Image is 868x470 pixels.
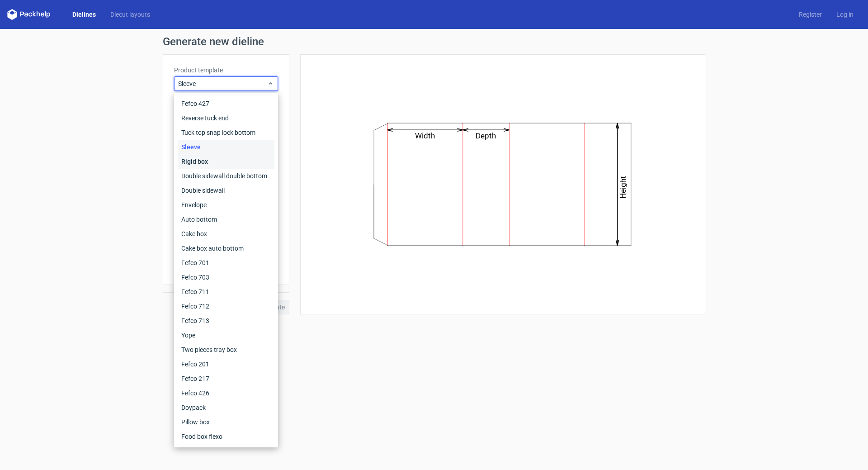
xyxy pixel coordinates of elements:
[178,371,274,386] div: Fefco 217
[178,79,267,88] span: Sleeve
[178,111,274,125] div: Reverse tuck end
[178,212,274,227] div: Auto bottom
[792,10,829,19] a: Register
[103,10,157,19] a: Diecut layouts
[178,256,274,270] div: Fefco 701
[178,400,274,415] div: Doypack
[415,131,435,140] text: Width
[178,241,274,256] div: Cake box auto bottom
[163,36,705,47] h1: Generate new dieline
[65,10,103,19] a: Dielines
[174,66,278,75] label: Product template
[178,140,274,154] div: Sleeve
[178,285,274,299] div: Fefco 711
[178,198,274,212] div: Envelope
[178,328,274,342] div: Yope
[619,176,628,199] text: Height
[829,10,861,19] a: Log in
[178,342,274,357] div: Two pieces tray box
[178,270,274,285] div: Fefco 703
[178,313,274,328] div: Fefco 713
[178,183,274,198] div: Double sidewall
[178,386,274,400] div: Fefco 426
[178,429,274,444] div: Food box flexo
[178,169,274,183] div: Double sidewall double bottom
[476,131,496,140] text: Depth
[178,154,274,169] div: Rigid box
[178,96,274,111] div: Fefco 427
[178,227,274,241] div: Cake box
[178,357,274,371] div: Fefco 201
[178,299,274,313] div: Fefco 712
[178,415,274,429] div: Pillow box
[178,125,274,140] div: Tuck top snap lock bottom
